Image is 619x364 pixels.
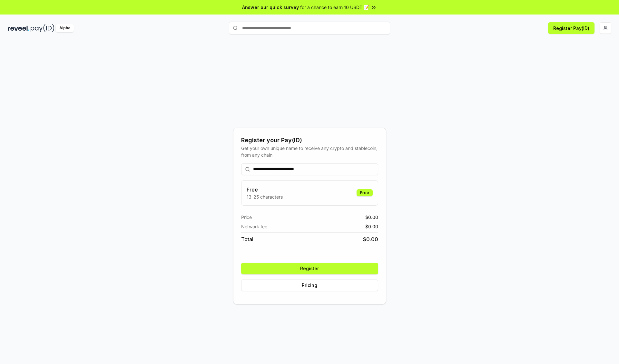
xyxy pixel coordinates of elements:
[241,235,253,243] span: Total
[247,193,283,200] p: 13-25 characters
[365,223,378,230] span: $ 0.00
[247,186,283,193] h3: Free
[241,214,252,221] span: Price
[241,280,378,291] button: Pricing
[363,235,378,243] span: $ 0.00
[56,24,74,32] div: Alpha
[31,24,54,32] img: pay_id
[241,136,378,145] div: Register your Pay(ID)
[365,214,378,221] span: $ 0.00
[300,4,369,11] span: for a chance to earn 10 USDT 📝
[241,145,378,158] div: Get your own unique name to receive any crypto and stablecoin, from any chain
[241,223,267,230] span: Network fee
[242,4,299,11] span: Answer our quick survey
[241,263,378,274] button: Register
[8,24,29,32] img: reveel_dark
[548,22,594,34] button: Register Pay(ID)
[357,189,373,196] div: Free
